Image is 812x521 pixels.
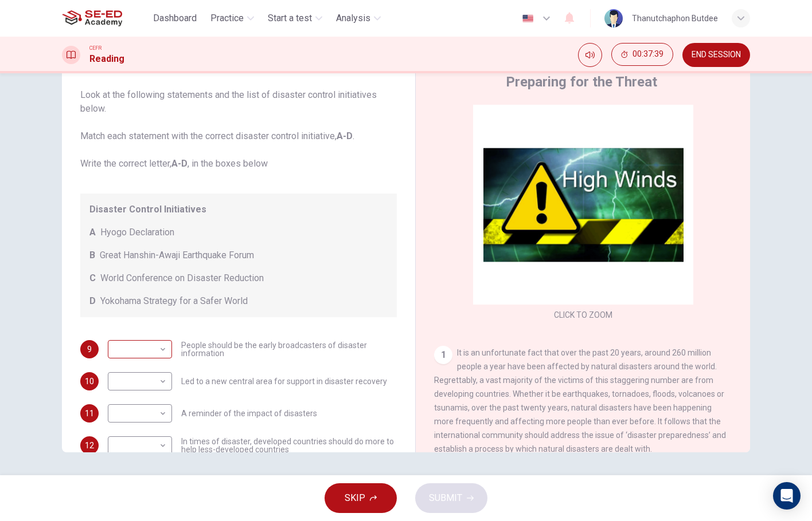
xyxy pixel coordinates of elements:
span: CEFR [89,44,101,52]
span: Hyogo Declaration [100,226,174,239]
span: 12 [85,441,94,449]
b: A-D [171,158,188,169]
img: SE-ED Academy logo [62,7,122,30]
div: Open Intercom Messenger [773,482,801,510]
span: Practice [210,11,244,25]
h4: Preparing for the Threat [506,73,657,91]
span: In times of disaster, developed countries should do more to help less-developed countries [181,437,397,453]
span: People should be the early broadcasters of disaster information [181,341,397,357]
span: B [89,248,95,262]
div: Mute [578,43,602,67]
span: It is an unfortunate fact that over the past 20 years, around 260 million people a year have been... [434,348,726,453]
button: Analysis [331,8,385,29]
button: SKIP [325,483,397,513]
button: Dashboard [149,8,201,29]
span: 9 [87,345,92,353]
button: Practice [206,8,259,29]
span: 11 [85,409,94,417]
span: END SESSION [692,50,741,60]
div: 1 [434,346,452,364]
span: Yokohama Strategy for a Safer World [100,294,248,308]
span: Dashboard [153,11,197,25]
span: C [89,271,96,285]
span: Analysis [336,11,370,25]
span: D [89,294,96,308]
span: 10 [85,377,94,385]
span: Look at the following statements and the list of disaster control initiatives below. Match each s... [80,88,397,171]
span: World Conference on Disaster Reduction [100,271,264,285]
span: 00:37:39 [633,50,663,59]
a: SE-ED Academy logo [62,7,149,30]
img: Profile picture [604,9,623,27]
span: Great Hanshin-Awaji Earthquake Forum [100,248,254,262]
b: A-D [337,131,353,141]
span: Start a test [268,11,312,25]
div: Hide [611,43,673,67]
button: END SESSION [682,43,750,67]
button: Start a test [263,8,327,29]
button: 00:37:39 [611,43,673,66]
img: en [521,14,535,23]
span: A [89,226,96,239]
div: Thanutchaphon Butdee [632,11,718,25]
span: Disaster Control Initiatives [89,203,388,216]
span: A reminder of the impact of disasters [181,409,317,417]
h1: Reading [89,52,124,66]
span: SKIP [345,490,365,506]
span: Led to a new central area for support in disaster recovery [181,377,387,385]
